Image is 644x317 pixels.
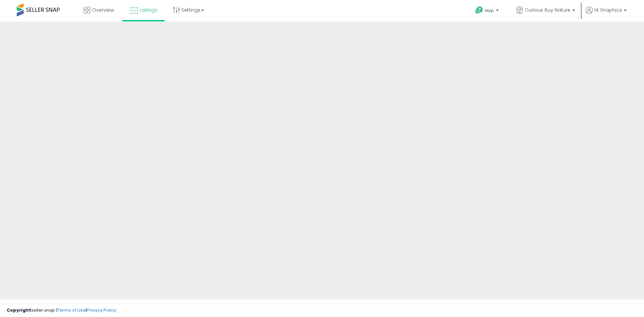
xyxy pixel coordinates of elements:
[470,1,505,22] a: Help
[92,7,114,13] span: Overview
[485,8,494,13] span: Help
[586,7,627,22] a: Hi Graphics
[140,7,157,13] span: Listings
[594,7,622,13] span: Hi Graphics
[475,6,483,14] i: Get Help
[525,7,570,13] span: Curious Buy Nature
